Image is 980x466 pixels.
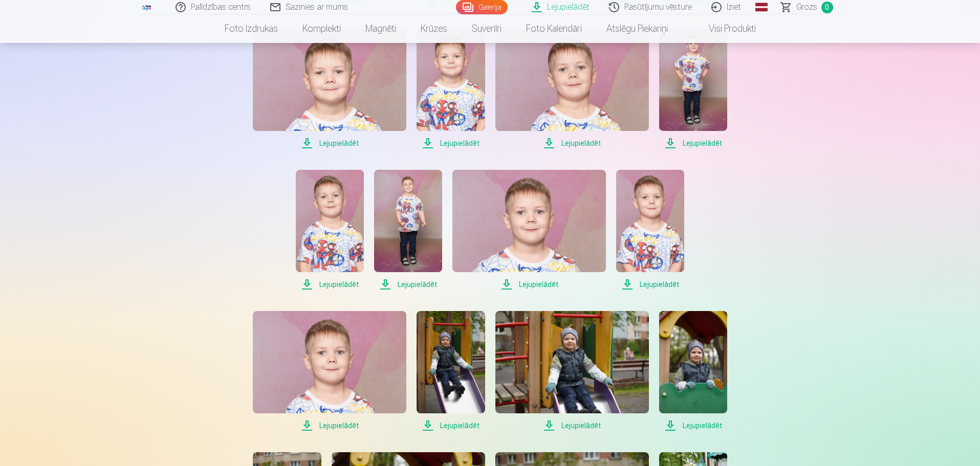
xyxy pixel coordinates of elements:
a: Komplekti [290,14,353,43]
span: Lejupielādēt [253,137,406,149]
a: Lejupielādēt [417,311,485,432]
span: 0 [821,2,833,13]
a: Krūzes [408,14,460,43]
a: Lejupielādēt [659,311,727,432]
span: Lejupielādēt [452,278,606,291]
span: Lejupielādēt [495,419,649,432]
a: Foto izdrukas [212,14,290,43]
span: Lejupielādēt [374,278,442,291]
span: Lejupielādēt [417,419,485,432]
span: Grozs [796,1,817,13]
span: Lejupielādēt [616,278,684,291]
a: Lejupielādēt [659,29,727,149]
a: Magnēti [353,14,408,43]
a: Visi produkti [680,14,768,43]
a: Lejupielādēt [452,170,606,291]
a: Lejupielādēt [253,29,406,149]
img: /fa1 [141,4,153,10]
a: Lejupielādēt [374,170,442,291]
a: Lejupielādēt [495,29,649,149]
a: Lejupielādēt [417,29,485,149]
a: Lejupielādēt [616,170,684,291]
span: Lejupielādēt [659,419,727,432]
a: Foto kalendāri [514,14,594,43]
a: Lejupielādēt [296,170,364,291]
a: Lejupielādēt [495,311,649,432]
a: Suvenīri [460,14,514,43]
span: Lejupielādēt [495,137,649,149]
span: Lejupielādēt [253,419,406,432]
a: Lejupielādēt [253,311,406,432]
span: Lejupielādēt [659,137,727,149]
a: Atslēgu piekariņi [594,14,680,43]
span: Lejupielādēt [296,278,364,291]
span: Lejupielādēt [417,137,485,149]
